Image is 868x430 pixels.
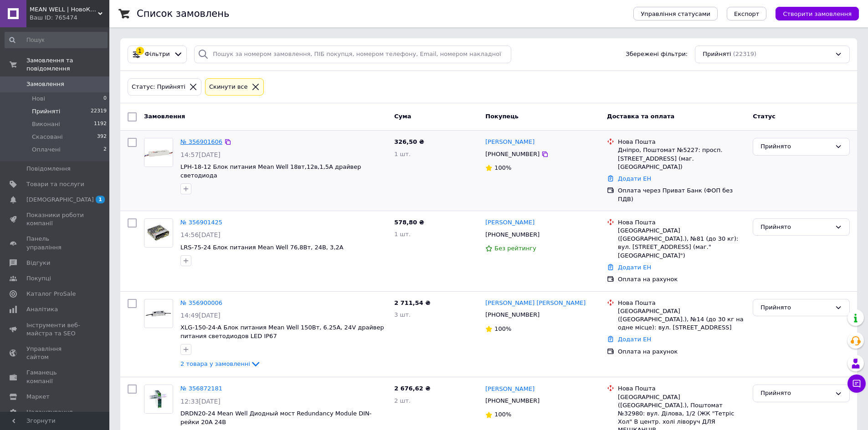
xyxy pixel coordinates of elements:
span: 2 шт. [394,397,411,404]
a: Додати ЕН [618,336,651,343]
span: 14:49[DATE] [180,312,221,319]
span: 1 шт. [394,231,411,238]
div: Прийнято [760,303,831,313]
a: Створити замовлення [766,10,859,17]
span: Без рейтингу [494,245,536,252]
div: Нова Пошта [618,218,745,227]
div: Статус: Прийняті [130,82,187,92]
span: Відгуки [26,259,50,267]
a: [PERSON_NAME] [485,138,534,147]
span: 326,50 ₴ [394,138,424,145]
a: № 356872181 [180,385,222,392]
button: Чат з покупцем [847,374,866,393]
span: 2 676,62 ₴ [394,385,430,392]
span: Товари та послуги [26,180,84,188]
a: Фото товару [144,299,173,328]
span: 2 [103,146,107,154]
a: № 356901425 [180,219,222,226]
div: [GEOGRAPHIC_DATA] ([GEOGRAPHIC_DATA].), №14 (до 30 кг на одне місце): вул. [STREET_ADDRESS] [618,307,745,332]
span: Збережені фільтри: [626,50,688,59]
span: 2 товара у замовленні [180,360,250,367]
span: Статус [753,113,776,120]
span: Каталог ProSale [26,290,76,298]
span: Повідомлення [26,165,71,173]
span: Оплачені [32,146,61,154]
div: Cкинути все [207,82,250,92]
span: Управління статусами [641,10,710,17]
span: Управління сайтом [26,345,84,361]
a: Додати ЕН [618,264,651,271]
span: Панель управління [26,235,84,251]
a: DRDN20-24 Mean Well Диодный мост Redundancy Module DIN-рейки 20A 24В [180,410,371,425]
a: № 356900006 [180,299,222,306]
div: Нова Пошта [618,138,745,146]
span: 1192 [94,120,107,128]
img: Фото товару [144,138,173,167]
span: Фільтри [145,50,170,59]
span: Cума [394,113,411,120]
span: Аналітика [26,305,58,314]
span: Замовлення [26,80,64,88]
button: Створити замовлення [776,7,859,20]
a: Фото товару [144,218,173,248]
span: Замовлення [144,113,185,120]
span: Інструменти веб-майстра та SEO [26,321,84,338]
button: Управління статусами [633,7,718,20]
a: LPH-18-12 Блок питания Mean Well 18вт,12в,1,5А драйвер светодиода [180,163,361,179]
div: Дніпро, Поштомат №5227: просп. [STREET_ADDRESS] (маг. [GEOGRAPHIC_DATA]) [618,146,745,171]
span: Покупці [26,274,51,283]
span: MEAN WELL | НовоКонцепт Плюс [30,5,98,14]
span: 14:57[DATE] [180,151,221,158]
span: 100% [494,164,511,171]
a: Фото товару [144,138,173,167]
div: Оплата на рахунок [618,348,745,356]
div: [PHONE_NUMBER] [483,395,541,407]
span: Виконані [32,120,60,128]
a: XLG-150-24-A Блок питания Mean Well 150Вт, 6.25А, 24V драйвер питания светодиодов LED IP67 [180,324,384,339]
span: Створити замовлення [783,10,852,17]
img: Фото товару [144,222,173,244]
span: LRS-75-24 Блок питания Mean Well 76,8Вт, 24В, 3,2А [180,244,344,251]
span: 3 шт. [394,311,411,318]
span: (22319) [733,51,757,57]
h1: Список замовлень [137,8,229,19]
a: [PERSON_NAME] [PERSON_NAME] [485,299,586,308]
span: 22319 [91,107,107,116]
div: Ваш ID: 765474 [30,14,109,22]
img: Фото товару [144,385,173,413]
span: Гаманець компанії [26,369,84,385]
div: [PHONE_NUMBER] [483,229,541,241]
span: 100% [494,411,511,418]
input: Пошук [5,32,108,48]
div: Оплата через Приват Банк (ФОП без ПДВ) [618,187,745,203]
img: Фото товару [144,304,173,323]
div: Прийнято [760,389,831,398]
a: 2 товара у замовленні [180,360,261,367]
span: 2 711,54 ₴ [394,299,430,306]
span: 14:56[DATE] [180,231,221,238]
div: Оплата на рахунок [618,275,745,283]
span: 0 [103,95,107,103]
a: [PERSON_NAME] [485,218,534,227]
a: [PERSON_NAME] [485,385,534,394]
div: Нова Пошта [618,384,745,393]
span: Замовлення та повідомлення [26,56,109,73]
span: [DEMOGRAPHIC_DATA] [26,196,94,204]
span: Доставка та оплата [607,113,674,120]
input: Пошук за номером замовлення, ПІБ покупця, номером телефону, Email, номером накладної [194,46,511,63]
button: Експорт [727,7,767,20]
span: Скасовані [32,133,63,141]
span: 100% [494,325,511,332]
span: 1 [96,196,105,203]
div: 1 [136,47,144,55]
span: Нові [32,95,45,103]
span: Показники роботи компанії [26,211,84,228]
span: Маркет [26,393,50,401]
span: Експорт [734,10,760,17]
span: Налаштування [26,408,73,416]
div: Прийнято [760,223,831,232]
span: 1 шт. [394,151,411,157]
